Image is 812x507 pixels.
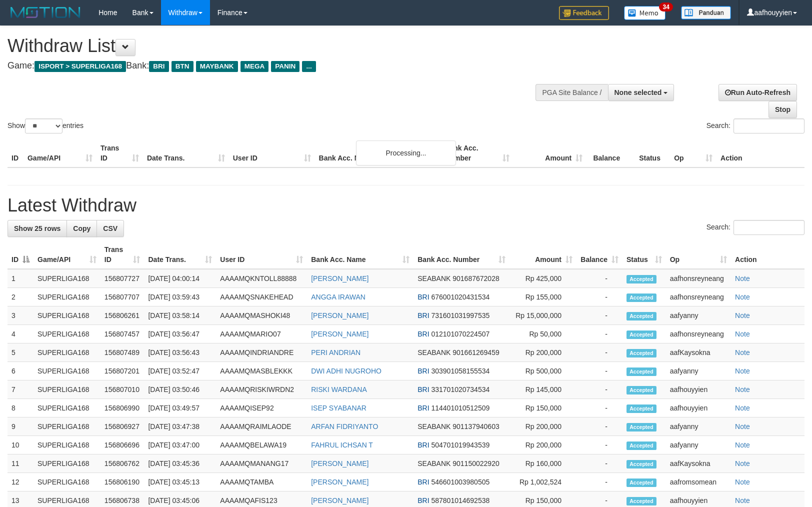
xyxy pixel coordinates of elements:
td: aafromsomean [666,473,731,491]
td: 156806261 [100,306,144,325]
span: Accepted [626,293,656,302]
a: FAHRUL ICHSAN T [311,441,373,449]
span: Accepted [626,497,656,505]
th: ID: activate to sort column descending [7,240,33,269]
a: [PERSON_NAME] [311,274,368,282]
td: SUPERLIGA168 [33,436,100,454]
span: PANIN [271,61,299,72]
span: SEABANK [417,422,450,430]
td: [DATE] 03:56:47 [144,325,216,343]
h1: Withdraw List [7,36,531,56]
a: Copy [66,220,97,237]
a: ISEP SYABANAR [311,404,366,412]
a: DWI ADHI NUGROHO [311,367,381,375]
td: 10 [7,436,33,454]
td: aafyanny [666,306,731,325]
th: ID [7,139,23,167]
td: Rp 50,000 [509,325,576,343]
th: User ID: activate to sort column ascending [216,240,307,269]
div: PGA Site Balance / [535,84,607,101]
th: Game/API [23,139,96,167]
label: Search: [706,220,804,235]
div: Processing... [356,140,456,165]
td: 156807727 [100,269,144,288]
span: MAYBANK [196,61,238,72]
td: Rp 150,000 [509,399,576,417]
td: [DATE] 03:52:47 [144,362,216,380]
td: - [576,380,622,399]
h4: Game: Bank: [7,61,531,71]
span: BRI [417,367,429,375]
a: Note [735,496,750,504]
a: PERI ANDRIAN [311,348,360,356]
td: [DATE] 03:59:43 [144,288,216,306]
td: AAAAMQBELAWA19 [216,436,307,454]
th: Date Trans.: activate to sort column ascending [144,240,216,269]
span: BRI [417,404,429,412]
td: aafyanny [666,417,731,436]
th: Amount: activate to sort column ascending [509,240,576,269]
td: [DATE] 04:00:14 [144,269,216,288]
img: MOTION_logo.png [7,5,83,20]
span: BRI [417,385,429,393]
a: Note [735,404,750,412]
td: AAAAMQMARIO07 [216,325,307,343]
span: Copy 012101070224507 to clipboard [431,330,489,338]
td: AAAAMQINDRIANDRE [216,343,307,362]
td: [DATE] 03:50:46 [144,380,216,399]
span: Copy 901687672028 to clipboard [452,274,499,282]
td: 12 [7,473,33,491]
a: Stop [768,101,797,118]
td: 5 [7,343,33,362]
span: BTN [171,61,193,72]
td: - [576,306,622,325]
td: Rp 1,002,524 [509,473,576,491]
a: [PERSON_NAME] [311,459,368,467]
span: ISPORT > SUPERLIGA168 [34,61,126,72]
a: Note [735,293,750,301]
td: 156807457 [100,325,144,343]
span: Accepted [626,404,656,413]
td: AAAAMQMASHOKI48 [216,306,307,325]
th: Op [670,139,716,167]
a: Run Auto-Refresh [718,84,797,101]
td: 9 [7,417,33,436]
td: 11 [7,454,33,473]
td: AAAAMQRISKIWRDN2 [216,380,307,399]
td: SUPERLIGA168 [33,380,100,399]
td: aafKaysokna [666,343,731,362]
td: 1 [7,269,33,288]
td: SUPERLIGA168 [33,343,100,362]
a: RISKI WARDANA [311,385,367,393]
td: - [576,288,622,306]
span: Accepted [626,312,656,320]
h1: Latest Withdraw [7,195,804,215]
span: Copy 676001020431534 to clipboard [431,293,489,301]
td: - [576,343,622,362]
a: Show 25 rows [7,220,67,237]
th: Amount [513,139,586,167]
a: Note [735,422,750,430]
a: [PERSON_NAME] [311,311,368,319]
th: Date Trans. [143,139,229,167]
span: Copy 901137940603 to clipboard [452,422,499,430]
td: [DATE] 03:45:13 [144,473,216,491]
span: Accepted [626,478,656,487]
a: Note [735,330,750,338]
th: Action [716,139,804,167]
button: None selected [608,84,674,101]
td: - [576,399,622,417]
td: 7 [7,380,33,399]
th: Balance [586,139,635,167]
td: - [576,362,622,380]
img: panduan.png [681,6,731,19]
span: Copy 331701020734534 to clipboard [431,385,489,393]
a: Note [735,441,750,449]
td: - [576,325,622,343]
span: Copy 303901058155534 to clipboard [431,367,489,375]
label: Show entries [7,118,83,133]
span: BRI [417,496,429,504]
td: aafyanny [666,436,731,454]
span: Accepted [626,330,656,339]
td: AAAAMQMANANG17 [216,454,307,473]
